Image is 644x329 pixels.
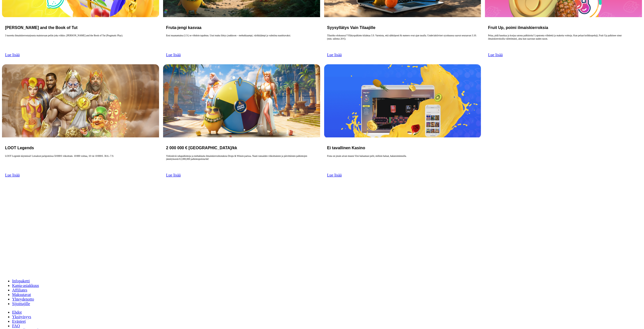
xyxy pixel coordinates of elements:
p: Tilasitko elokuussa? Yllätyspalkinto kilahtaa 3.9. Varmista, että sähköposti & numero ovat ajan t... [327,34,478,50]
h3: 2 000 000 € [GEOGRAPHIC_DATA]/kk [166,145,317,150]
a: Lue lisää [488,53,503,57]
a: Evästeet [12,319,26,323]
a: Affiliates [12,288,27,292]
a: Ehdot [12,310,22,314]
p: Ensi maanantaina (1.9.) se vihdoin tapahtuu. Uusi maku liittyy joukkoon – mehukkaampi, värikkäämp... [166,34,317,50]
h3: Syysyllätys Vain Tilaajille [327,25,478,30]
p: LOOT Legends käynnissä! Lotsaloot‑jackpoteissa 50 000 € viikoittain. 10 000 voittaa, 10 vie 10 00... [5,155,156,171]
a: Lue lisää [5,53,20,57]
p: Virkistäviä rahapalkintoja ja mehukkaita ilmaiskierrosbonuksia Drops & Winsin parissa. Nauti runs... [166,155,317,171]
a: Kanta-asiakkuus [12,283,39,288]
img: 2 000 000 € Palkintopotti/kk [163,64,320,137]
h3: Ei tavallinen Kasino [327,145,478,150]
a: Lue lisää [327,173,342,177]
h3: [PERSON_NAME] and the Book of Tut [5,25,156,30]
h3: Fruta-jengi kasvaa [166,25,317,30]
p: Fruta on jotain aivan muuta! Etsi haluamasi pelit, milloin haluat, hakutoiminnolla. [327,155,478,171]
a: Lue lisää [5,173,20,177]
p: 3 tuoretta ilmaiskierrostarjousta maistuvaan peliin joka viikko. [PERSON_NAME] and the Book of Tu... [5,34,156,50]
h3: LOOT Legends [5,145,156,150]
img: Ei tavallinen Kasino [324,64,481,137]
a: Yhteydenotto [12,297,34,301]
h3: Fruit Up, poimi ilmaiskierroksia [488,25,639,30]
img: LOOT Legends [2,64,159,137]
a: Sijoittajille [12,302,30,306]
a: Lue lisää [166,173,181,177]
a: Maksutavat [12,292,31,297]
a: Infopaketti [12,279,30,283]
a: Yksityisyys [12,315,31,319]
p: Pelaa, pidä hauskaa ja korjaa satona palkkioita! Loputonta viihdettä ja makeita voittoja. Kun pel... [488,34,639,50]
a: Lue lisää [166,53,181,57]
a: Lue lisää [327,53,342,57]
a: FAQ [12,324,20,328]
